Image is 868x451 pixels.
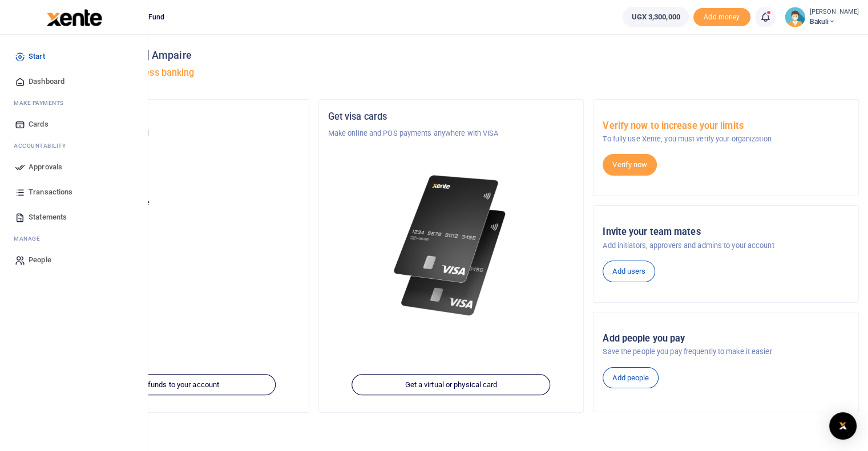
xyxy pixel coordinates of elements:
a: Get a virtual or physical card [352,374,551,396]
span: Approvals [29,161,62,173]
span: Add money [693,8,750,27]
li: Toup your wallet [693,8,750,27]
li: M [9,94,139,112]
p: Add initiators, approvers and admins to your account [603,240,849,251]
p: National Social Security Fund [53,128,300,139]
span: UGX 3,300,000 [631,11,680,23]
a: Verify now [603,154,657,176]
span: Start [29,51,45,62]
span: Statements [29,212,67,223]
p: Make online and POS payments anywhere with VISA [328,128,575,139]
a: Approvals [9,155,139,180]
img: logo-large [47,9,102,26]
h5: UGX 3,300,000 [53,212,300,223]
img: profile-user [785,7,805,27]
a: Dashboard [9,69,139,94]
h5: Get visa cards [328,111,575,123]
h5: Account [53,155,300,166]
a: profile-user [PERSON_NAME] Bakuli [785,7,859,27]
a: UGX 3,300,000 [623,7,688,27]
p: Save the people you pay frequently to make it easier [603,346,849,357]
h4: Hello [PERSON_NAME] Ampaire [43,49,859,62]
li: Ac [9,137,139,155]
a: Transactions [9,180,139,205]
span: ake Payments [19,99,64,107]
a: logo-small logo-large logo-large [46,13,102,21]
img: xente-_physical_cards.png [390,166,513,325]
h5: Invite your team mates [603,226,849,238]
a: Add funds to your account [77,374,276,396]
a: Start [9,44,139,69]
div: Open Intercom Messenger [829,412,857,440]
a: Cards [9,112,139,137]
a: Add users [603,261,655,282]
h5: Organization [53,111,300,123]
li: M [9,230,139,247]
span: countability [22,141,66,150]
span: Bakuli [810,17,859,27]
a: People [9,247,139,273]
p: To fully use Xente, you must verify your organization [603,133,849,145]
span: Dashboard [29,76,64,87]
span: People [29,254,51,266]
p: Bakuli [53,172,300,184]
li: Wallet ballance [618,7,693,27]
a: Add money [693,12,750,21]
span: Cards [29,119,49,130]
span: Transactions [29,186,72,198]
h5: Welcome to better business banking [43,67,859,79]
h5: Verify now to increase your limits [603,120,849,132]
a: Add people [603,367,659,389]
p: Your current account balance [53,197,300,209]
small: [PERSON_NAME] [810,7,859,17]
h5: Add people you pay [603,333,849,344]
a: Statements [9,205,139,230]
h4: Make a transaction [43,428,859,440]
span: anage [19,234,41,243]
